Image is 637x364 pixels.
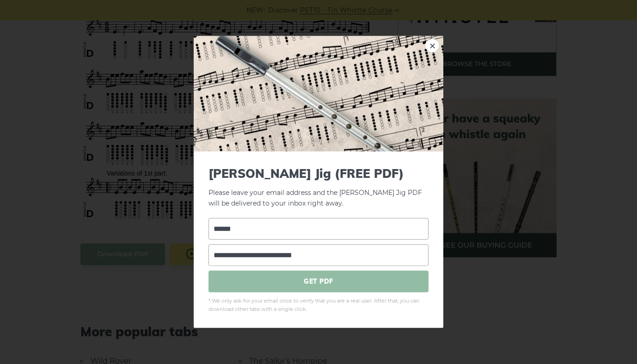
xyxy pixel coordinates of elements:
[208,297,429,313] span: * We only ask for your email once to verify that you are a real user. After that, you can downloa...
[208,166,429,181] span: [PERSON_NAME] Jig (FREE PDF)
[425,39,439,53] a: ×
[208,270,429,292] span: GET PDF
[208,166,429,209] p: Please leave your email address and the [PERSON_NAME] Jig PDF will be delivered to your inbox rig...
[194,36,443,152] img: Tin Whistle Tab Preview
